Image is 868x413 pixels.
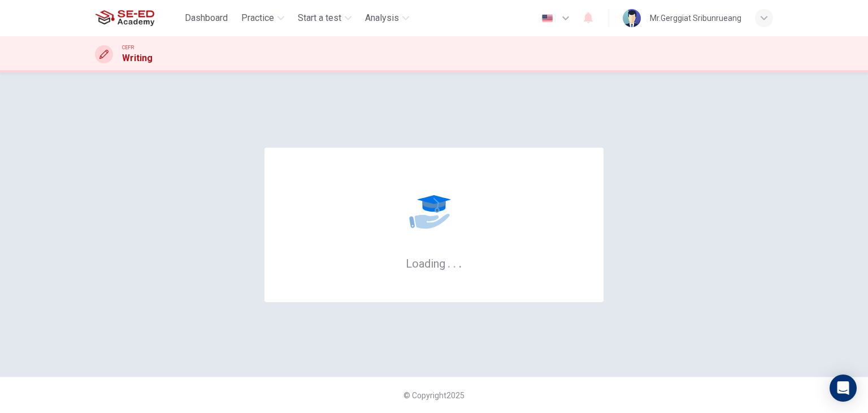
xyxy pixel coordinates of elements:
[361,8,414,28] button: Analysis
[830,375,857,402] div: Open Intercom Messenger
[122,51,153,65] h1: Writing
[241,11,274,25] span: Practice
[650,11,741,25] div: Mr.Gerggiat Sribunrueang
[293,8,356,28] button: Start a test
[122,44,134,51] span: CEFR
[298,11,341,25] span: Start a test
[453,253,457,272] h6: .
[406,256,462,270] h6: Loading
[237,8,289,28] button: Practice
[458,253,462,272] h6: .
[447,253,451,272] h6: .
[95,7,180,29] a: SE-ED Academy logo
[365,11,399,25] span: Analysis
[95,7,154,29] img: SE-ED Academy logo
[540,14,554,23] img: en
[623,9,641,27] img: Profile picture
[185,11,228,25] span: Dashboard
[180,8,232,28] button: Dashboard
[403,391,465,400] span: © Copyright 2025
